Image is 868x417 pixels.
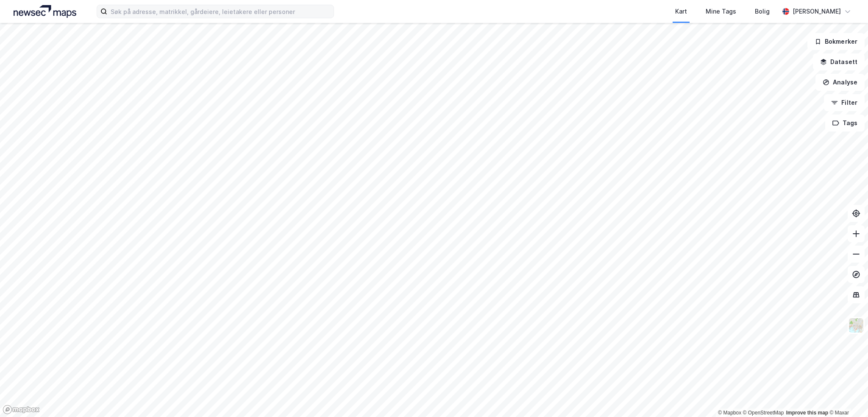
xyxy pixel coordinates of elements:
button: Filter [824,94,865,111]
button: Tags [825,115,865,132]
div: [PERSON_NAME] [793,6,841,17]
button: Analyse [815,74,865,91]
input: Søk på adresse, matrikkel, gårdeiere, leietakere eller personer [107,5,334,18]
div: Mine Tags [706,6,736,17]
a: Improve this map [786,410,828,416]
div: Kontrollprogram for chat [826,376,868,417]
div: Kart [675,6,687,17]
img: logo.a4113a55bc3d86da70a041830d287a7e.svg [14,5,76,18]
button: Datasett [813,53,865,70]
a: Mapbox homepage [3,405,40,414]
button: Bokmerker [807,33,865,50]
img: Z [848,317,864,333]
div: Bolig [755,6,770,17]
a: OpenStreetMap [743,410,784,416]
a: Mapbox [718,410,741,416]
iframe: Chat Widget [826,376,868,417]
